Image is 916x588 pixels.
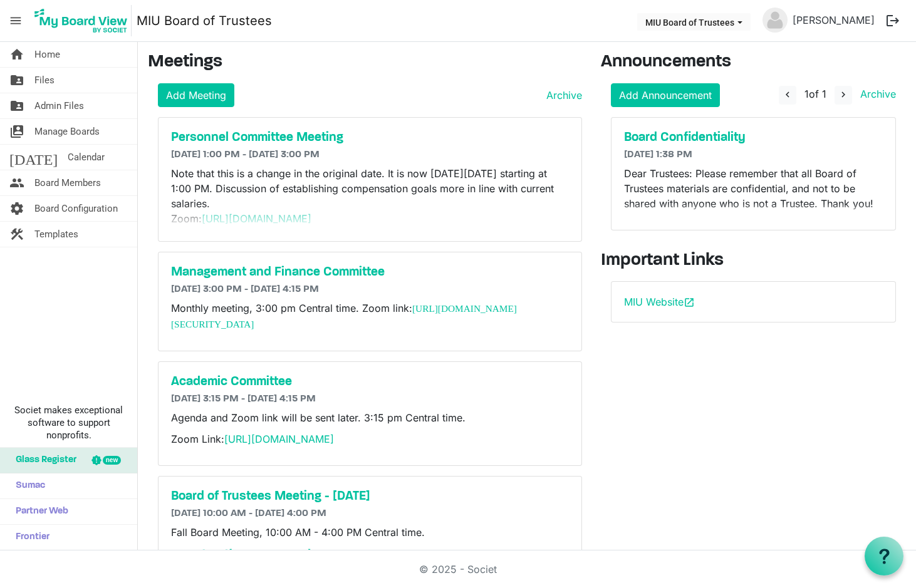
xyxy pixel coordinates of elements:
[9,145,58,170] span: [DATE]
[31,5,137,36] a: My Board View Logo
[68,145,105,170] span: Calendar
[171,546,569,576] p: Zoom:
[171,284,569,296] h6: [DATE] 3:00 PM - [DATE] 4:15 PM
[31,5,132,36] img: My Board View Logo
[34,68,55,93] span: Files
[9,499,68,524] span: Partner Web
[9,68,24,93] span: folder_shared
[148,52,582,73] h3: Meetings
[684,297,695,308] span: open_in_new
[782,89,793,100] span: navigate_before
[9,119,24,144] span: switch_account
[762,8,788,33] img: no-profile-picture.svg
[804,88,826,100] span: of 1
[34,170,101,195] span: Board Members
[611,83,720,107] a: Add Announcement
[624,296,695,308] a: MIU Websiteopen_in_new
[171,265,569,280] a: Management and Finance Committee
[34,93,84,118] span: Admin Files
[9,473,45,498] span: Sumac
[202,547,311,560] a: [URL][DOMAIN_NAME]
[171,410,569,425] p: Agenda and Zoom link will be sent later. 3:15 pm Central time.
[34,119,100,144] span: Manage Boards
[624,150,692,160] span: [DATE] 1:38 PM
[601,52,906,73] h3: Announcements
[9,42,24,67] span: home
[34,222,78,247] span: Templates
[9,170,24,195] span: people
[202,212,311,225] a: [URL][DOMAIN_NAME]
[171,166,569,286] p: Note that this is a change in the original date. It is now [DATE][DATE] starting at 1:00 PM. Disc...
[419,563,497,575] a: © 2025 - Societ
[4,9,28,33] span: menu
[624,130,883,145] a: Board Confidentiality
[171,303,517,329] a: [URL][DOMAIN_NAME][SECURITY_DATA]
[541,88,582,103] a: Archive
[6,404,132,441] span: Societ makes exceptional software to support nonprofits.
[171,130,569,145] a: Personnel Committee Meeting
[34,42,60,67] span: Home
[788,8,880,33] a: [PERSON_NAME]
[171,393,569,405] h6: [DATE] 3:15 PM - [DATE] 4:15 PM
[835,86,852,105] button: navigate_next
[158,83,234,107] a: Add Meeting
[171,149,569,161] h6: [DATE] 1:00 PM - [DATE] 3:00 PM
[171,301,569,332] p: Monthly meeting, 3:00 pm Central time. Zoom link:
[171,489,569,504] a: Board of Trustees Meeting - [DATE]
[224,433,334,445] a: [URL][DOMAIN_NAME]
[34,196,118,221] span: Board Configuration
[9,222,24,247] span: construction
[171,525,569,540] p: Fall Board Meeting, 10:00 AM - 4:00 PM Central time.
[171,374,569,389] a: Academic Committee
[171,212,315,240] span: Zoom: Times are Central Time.
[171,508,569,520] h6: [DATE] 10:00 AM - [DATE] 4:00 PM
[601,250,906,272] h3: Important Links
[9,448,76,473] span: Glass Register
[103,456,121,465] div: new
[171,433,334,445] span: Zoom Link:
[624,166,883,211] p: Dear Trustees: Please remember that all Board of Trustees materials are confidential, and not to ...
[804,88,809,100] span: 1
[855,88,896,100] a: Archive
[779,86,796,105] button: navigate_before
[137,8,272,33] a: MIU Board of Trustees
[637,13,751,31] button: MIU Board of Trustees dropdownbutton
[9,93,24,118] span: folder_shared
[838,89,849,100] span: navigate_next
[880,8,906,34] button: logout
[9,196,24,221] span: settings
[9,525,49,550] span: Frontier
